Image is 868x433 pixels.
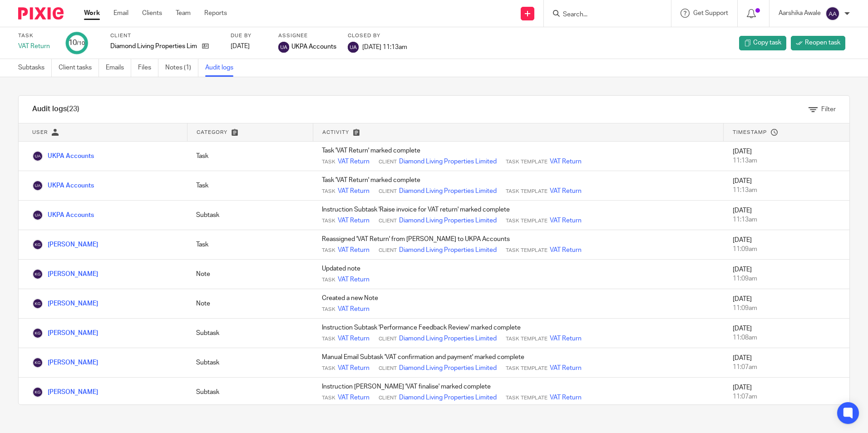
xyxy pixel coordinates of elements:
a: Diamond Living Properties Limited [399,246,497,255]
div: 11:07am [733,392,840,401]
td: [DATE] [724,348,849,378]
a: Diamond Living Properties Limited [399,157,497,166]
div: 11:09am [733,245,840,254]
a: VAT Return [338,364,370,373]
span: Task Template [506,247,547,254]
a: Notes (1) [165,59,198,77]
div: [DATE] [231,42,267,51]
a: Email [113,9,128,18]
img: Pixie [18,7,64,20]
a: UKPA Accounts [32,153,94,159]
span: Task [322,158,335,166]
a: VAT Return [338,157,370,166]
td: Reassigned 'VAT Return' from [PERSON_NAME] to UKPA Accounts [313,230,724,260]
a: VAT Return [550,187,582,196]
td: [DATE] [724,201,849,230]
a: Audit logs [205,59,240,77]
td: Instruction Subtask 'Performance Feedback Review' marked complete [313,319,724,348]
span: Category [197,130,227,135]
img: Keshav Gautam [32,387,43,398]
img: svg%3E [825,6,840,21]
td: Subtask [187,348,313,378]
div: 11:09am [733,304,840,313]
span: Filter [821,106,836,113]
a: VAT Return [550,334,582,343]
a: VAT Return [550,216,582,225]
a: [PERSON_NAME] [32,271,98,277]
td: Note [187,260,313,289]
a: Diamond Living Properties Limited [399,393,497,402]
a: [PERSON_NAME] [32,330,98,336]
td: [DATE] [724,378,849,407]
span: Task Template [506,335,547,343]
td: Instruction [PERSON_NAME] 'VAT finalise' marked complete [313,378,724,407]
td: [DATE] [724,319,849,348]
a: [PERSON_NAME] [32,389,98,395]
a: VAT Return [338,334,370,343]
a: Client tasks [59,59,99,77]
span: Task [322,217,335,225]
span: Client [379,217,397,225]
span: UKPA Accounts [291,42,336,51]
span: Client [379,335,397,343]
a: VAT Return [550,157,582,166]
td: [DATE] [724,171,849,201]
label: Client [110,32,219,39]
a: Diamond Living Properties Limited [399,334,497,343]
label: Assignee [278,32,336,39]
label: Closed by [348,32,407,39]
span: Task Template [506,158,547,166]
a: UKPA Accounts [32,182,94,189]
a: VAT Return [550,393,582,402]
a: [PERSON_NAME] [32,241,98,248]
span: Task [322,306,335,313]
a: Clients [142,9,162,18]
a: VAT Return [338,216,370,225]
a: VAT Return [338,187,370,196]
a: VAT Return [550,246,582,255]
div: 11:13am [733,215,840,224]
a: Copy task [739,36,786,50]
a: Diamond Living Properties Limited [399,187,497,196]
img: UKPA Accounts [32,151,43,162]
td: Task [187,230,313,260]
span: Task Template [506,394,547,402]
img: svg%3E [278,42,289,53]
td: [DATE] [724,260,849,289]
a: Emails [106,59,131,77]
a: VAT Return [550,364,582,373]
img: Keshav Gautam [32,357,43,368]
span: Task Template [506,188,547,195]
img: Keshav Gautam [32,328,43,339]
span: Client [379,365,397,372]
span: Task [322,365,335,372]
img: Keshav Gautam [32,239,43,250]
td: [DATE] [724,142,849,171]
small: /10 [77,41,85,46]
td: Task [187,142,313,171]
a: Subtasks [18,59,52,77]
a: Team [176,9,191,18]
span: Task [322,335,335,343]
span: Task [322,276,335,284]
a: Files [138,59,158,77]
span: Task Template [506,217,547,225]
span: Timestamp [733,130,767,135]
a: Reports [204,9,227,18]
img: UKPA Accounts [32,210,43,221]
a: Diamond Living Properties Limited [399,364,497,373]
img: svg%3E [348,42,359,53]
img: Keshav Gautam [32,269,43,280]
div: 10 [69,38,85,48]
div: VAT Return [18,42,54,51]
span: Copy task [753,38,781,47]
a: VAT Return [338,246,370,255]
td: [DATE] [724,289,849,319]
div: 11:13am [733,186,840,195]
a: Reopen task [791,36,845,50]
p: Diamond Living Properties Limited [110,42,197,51]
td: Manual Email Subtask 'VAT confirmation and payment' marked complete [313,348,724,378]
td: Updated note [313,260,724,289]
span: Reopen task [805,38,840,47]
td: Subtask [187,201,313,230]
